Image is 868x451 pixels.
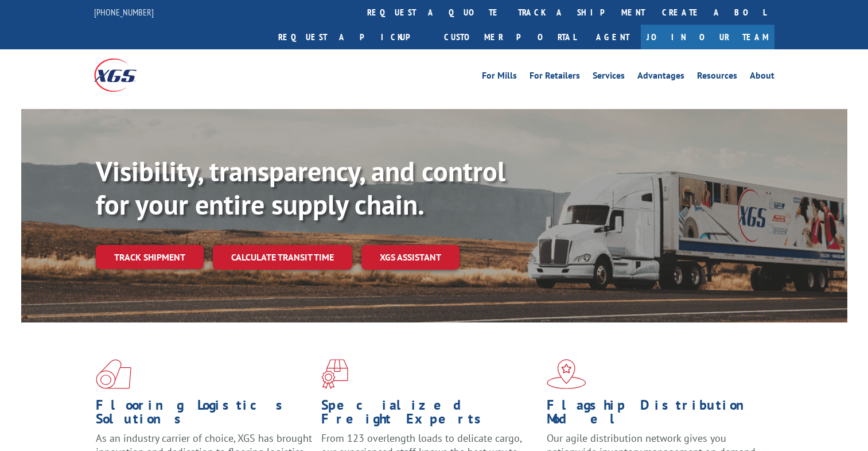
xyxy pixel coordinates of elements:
a: For Mills [482,71,517,84]
img: xgs-icon-total-supply-chain-intelligence-red [96,359,131,389]
b: Visibility, transparency, and control for your entire supply chain. [96,153,505,222]
a: Resources [697,71,737,84]
img: xgs-icon-focused-on-flooring-red [321,359,348,389]
img: xgs-icon-flagship-distribution-model-red [547,359,586,389]
h1: Specialized Freight Experts [321,398,538,431]
a: For Retailers [530,71,580,84]
a: [PHONE_NUMBER] [94,6,154,18]
a: About [750,71,774,84]
a: Services [593,71,625,84]
h1: Flooring Logistics Solutions [96,398,313,431]
a: Track shipment [96,245,204,269]
a: XGS ASSISTANT [361,245,460,270]
h1: Flagship Distribution Model [547,398,764,431]
a: Request a pickup [270,25,435,49]
a: Advantages [637,71,684,84]
a: Agent [585,25,641,49]
a: Calculate transit time [213,245,352,270]
a: Customer Portal [435,25,585,49]
a: Join Our Team [641,25,774,49]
